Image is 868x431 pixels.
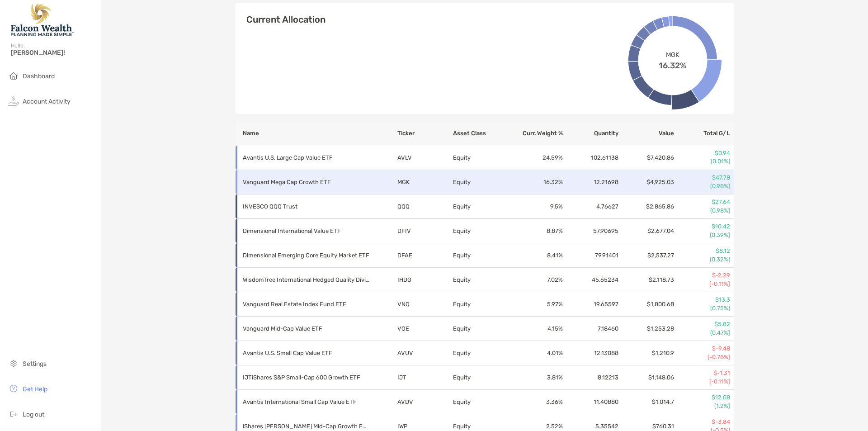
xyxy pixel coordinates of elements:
img: activity icon [8,95,19,106]
p: $27.64 [675,198,730,206]
th: Asset Class [453,121,508,146]
p: Vanguard Real Estate Index Fund ETF [243,298,369,310]
td: $1,800.68 [619,292,675,317]
td: $7,420.86 [619,146,675,170]
p: INVESCO QQQ Trust [243,201,369,212]
td: $4,925.03 [619,170,675,194]
td: 45.65234 [563,268,619,292]
td: Equity [453,194,508,219]
td: VNQ [397,292,453,317]
td: 11.40880 [563,390,619,414]
td: $1,014.7 [619,390,675,414]
p: $0.94 [675,149,730,157]
td: 8.87 % [508,219,564,243]
td: Equity [453,146,508,170]
td: Equity [453,317,508,341]
td: Equity [453,219,508,243]
td: $1,210.9 [619,341,675,365]
p: Dimensional Emerging Core Equity Market ETF [243,250,369,261]
p: $5.82 [675,320,730,328]
td: 4.15 % [508,317,564,341]
td: 3.36 % [508,390,564,414]
td: 9.5 % [508,194,564,219]
td: Equity [453,170,508,194]
span: Settings [23,360,47,368]
td: 4.76627 [563,194,619,219]
td: QQQ [397,194,453,219]
p: $-2.29 [675,271,730,279]
p: (1.2%) [675,402,730,410]
th: Total G/L [675,121,734,146]
img: get-help icon [8,383,19,394]
span: Dashboard [23,72,55,80]
p: (0.75%) [675,304,730,313]
p: $8.12 [675,247,730,255]
td: 7.18460 [563,317,619,341]
img: household icon [8,70,19,81]
p: (0.39%) [675,231,730,239]
h4: Current Allocation [246,14,325,25]
th: Curr. Weight % [508,121,564,146]
td: $2,677.04 [619,219,675,243]
p: $12.08 [675,393,730,402]
td: 3.81 % [508,365,564,390]
td: Equity [453,390,508,414]
td: Equity [453,268,508,292]
td: 12.13088 [563,341,619,365]
td: $1,253.28 [619,317,675,341]
p: $10.42 [675,223,730,231]
td: VOE [397,317,453,341]
p: Avantis U.S. Small Cap Value ETF [243,347,369,359]
td: MGK [397,170,453,194]
td: Equity [453,365,508,390]
td: 5.97 % [508,292,564,317]
p: WisdomTree International Hedged Quality Dividend Growth Fund [243,274,369,285]
p: Vanguard Mega Cap Growth ETF [243,176,369,188]
p: (-0.11%) [675,280,730,288]
span: Get Help [23,385,47,393]
td: 8.12213 [563,365,619,390]
td: Equity [453,243,508,268]
img: logout icon [8,408,19,419]
td: AVLV [397,146,453,170]
p: Vanguard Mid-Cap Value ETF [243,323,369,334]
td: 7.02 % [508,268,564,292]
td: IJT [397,365,453,390]
p: $-9.48 [675,345,730,353]
td: 102.61138 [563,146,619,170]
td: 16.32 % [508,170,564,194]
span: Log out [23,411,44,418]
th: Ticker [397,121,453,146]
th: Quantity [563,121,619,146]
th: Name [236,121,397,146]
p: (-0.11%) [675,378,730,386]
td: 19.65597 [563,292,619,317]
span: [PERSON_NAME]! [11,49,95,57]
th: Value [619,121,675,146]
td: 4.01 % [508,341,564,365]
p: (0.98%) [675,182,730,190]
p: $47.78 [675,174,730,182]
p: Dimensional International Value ETF [243,225,369,237]
span: MGK [666,51,680,58]
td: $2,118.73 [619,268,675,292]
img: Falcon Wealth Planning Logo [11,4,74,36]
td: 79.91401 [563,243,619,268]
span: 16.32% [659,58,686,70]
td: 8.41 % [508,243,564,268]
p: $-1.31 [675,369,730,377]
td: 12.21698 [563,170,619,194]
td: Equity [453,292,508,317]
p: (-0.78%) [675,353,730,361]
td: 24.59 % [508,146,564,170]
td: $2,865.86 [619,194,675,219]
p: (0.47%) [675,329,730,337]
p: $13.3 [675,296,730,304]
td: DFIV [397,219,453,243]
p: (0.32%) [675,256,730,264]
span: Account Activity [23,98,71,105]
td: IHDG [397,268,453,292]
p: (0.01%) [675,157,730,166]
p: $-3.84 [675,418,730,426]
td: $1,148.06 [619,365,675,390]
